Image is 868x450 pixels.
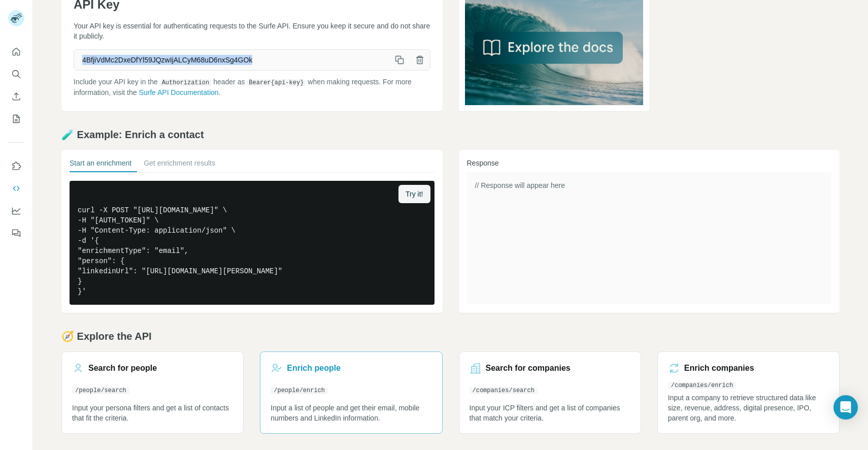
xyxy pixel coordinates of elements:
[470,387,538,394] code: /companies/search
[88,362,157,374] h3: Search for people
[61,351,244,434] a: Search for people/people/searchInput your persona filters and get a list of contacts that fit the...
[8,65,24,83] button: Search
[8,179,24,198] button: Use Surfe API
[260,351,442,434] a: Enrich people/people/enrichInput a list of people and get their email, mobile numbers and LinkedI...
[271,403,431,423] p: Input a list of people and get their email, mobile numbers and LinkedIn information.
[8,43,24,61] button: Quick start
[8,202,24,220] button: Dashboard
[144,158,215,172] button: Get enrichment results
[74,77,430,98] p: Include your API key in the header as when making requests. For more information, visit the .
[287,362,341,374] h3: Enrich people
[475,181,565,189] span: // Response will appear here
[8,224,24,242] button: Feedback
[74,51,389,69] span: 4BfjiVdMc2DxeDfYl59JQzwIjALCyM68uD6nxSg4GOk
[470,403,630,423] p: Input your ICP filters and get a list of companies that match your criteria.
[74,21,430,41] p: Your API key is essential for authenticating requests to the Surfe API. Ensure you keep it secure...
[160,79,212,86] code: Authorization
[247,79,306,86] code: Bearer {api-key}
[398,185,430,203] button: Try it!
[8,157,24,175] button: Use Surfe on LinkedIn
[72,387,129,394] code: /people/search
[657,351,840,434] a: Enrich companies/companies/enrichInput a company to retrieve structured data like size, revenue, ...
[668,393,829,423] p: Input a company to retrieve structured data like size, revenue, address, digital presence, IPO, p...
[271,387,328,394] code: /people/enrich
[833,395,858,420] div: Open Intercom Messenger
[8,87,24,106] button: Enrich CSV
[406,189,423,199] span: Try it!
[459,351,641,434] a: Search for companies/companies/searchInput your ICP filters and get a list of companies that matc...
[467,158,832,168] h3: Response
[8,110,24,128] button: My lists
[139,88,218,97] a: Surfe API Documentation
[684,362,754,374] h3: Enrich companies
[72,403,233,423] p: Input your persona filters and get a list of contacts that fit the criteria.
[61,329,840,343] h2: 🧭 Explore the API
[70,158,131,172] button: Start an enrichment
[668,382,736,389] code: /companies/enrich
[70,181,435,305] pre: curl -X POST "[URL][DOMAIN_NAME]" \ -H "[AUTH_TOKEN]" \ -H "Content-Type: application/json" \ -d ...
[486,362,571,374] h3: Search for companies
[61,127,840,142] h2: 🧪 Example: Enrich a contact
